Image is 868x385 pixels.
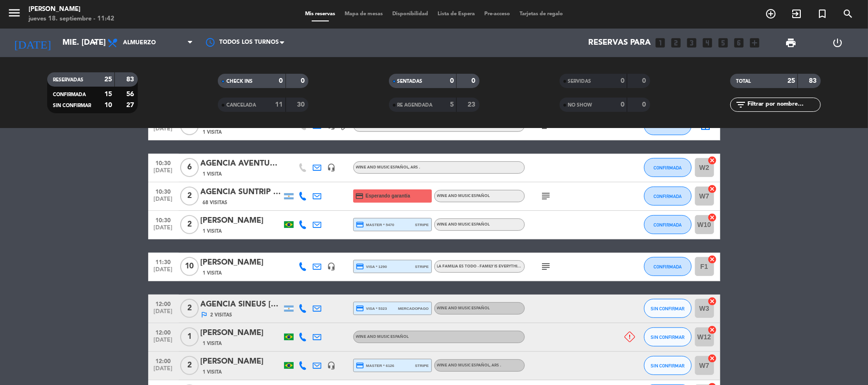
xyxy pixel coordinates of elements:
strong: 10 [104,102,112,109]
span: RESERVADAS [53,78,83,82]
span: stripe [415,363,429,369]
span: SIN CONFIRMAR [651,363,684,368]
div: LOG OUT [814,29,861,57]
span: [DATE] [152,168,175,178]
i: [DATE] [7,32,58,53]
span: 11:30 [152,256,175,267]
i: headset_mic [327,361,336,370]
button: SIN CONFIRMAR [644,299,692,318]
i: looks_3 [685,37,698,49]
i: cancel [708,325,717,335]
div: jueves 18. septiembre - 11:42 [29,14,114,24]
strong: 0 [279,78,283,84]
span: SIN CONFIRMAR [651,335,684,340]
i: credit_card [356,304,365,313]
strong: 27 [126,102,136,109]
i: cancel [708,296,717,306]
span: SIN CONFIRMAR [651,306,684,311]
i: cancel [708,184,717,194]
span: master * 6126 [356,361,395,370]
span: CONFIRMADA [654,194,682,199]
span: Wine and Music Español [437,194,490,198]
div: [PERSON_NAME] [201,257,282,269]
span: 2 [180,187,199,206]
span: 2 [180,356,199,375]
strong: 0 [301,78,306,84]
strong: 0 [642,78,648,84]
span: Mis reservas [300,11,340,17]
span: stripe [415,222,429,228]
strong: 0 [471,78,477,84]
span: visa * 1290 [356,262,387,271]
button: CONFIRMADA [644,187,692,206]
span: CONFIRMADA [654,165,682,170]
span: Wine and Music Español [356,335,409,339]
strong: 0 [621,101,624,108]
div: [PERSON_NAME] [29,5,114,14]
i: credit_card [356,361,365,370]
span: CONFIRMADA [53,92,86,97]
span: 6 [180,158,199,177]
div: [PERSON_NAME] [201,355,282,368]
span: 2 Visitas [211,311,233,319]
i: subject [541,261,552,272]
i: looks_6 [733,37,745,49]
span: [DATE] [152,267,175,277]
span: stripe [415,264,429,270]
span: Pre-acceso [480,11,515,17]
span: 10:30 [152,214,175,225]
div: AGENCIA SUNTRIP [PERSON_NAME] x2 [201,186,282,198]
span: [DATE] [152,365,175,376]
i: cancel [708,255,717,264]
strong: 30 [297,101,306,108]
span: [DATE] [152,308,175,319]
i: search [842,8,854,20]
strong: 15 [104,91,112,98]
i: credit_card [356,192,364,200]
i: credit_card [356,220,365,229]
span: CHECK INS [226,79,253,84]
strong: 25 [787,78,795,84]
i: headset_mic [327,163,336,172]
div: [PERSON_NAME] [201,215,282,227]
i: subject [541,190,552,202]
span: 1 Visita [203,128,222,136]
button: SIN CONFIRMAR [644,327,692,346]
i: menu [7,6,21,20]
span: Wine and Music Español [437,364,501,367]
i: turned_in_not [817,8,828,20]
span: [DATE] [152,196,175,207]
span: Wine and Music Español [437,306,490,310]
i: looks_5 [717,37,729,49]
span: master * 5470 [356,220,395,229]
span: RE AGENDADA [398,103,433,108]
strong: 23 [468,101,477,108]
span: SERVIDAS [568,79,592,84]
span: print [785,37,797,49]
span: 2 [180,299,199,318]
span: Reservas para [588,39,651,48]
span: 1 [180,327,199,346]
span: Wine and Music Español [356,166,420,169]
button: CONFIRMADA [644,158,692,177]
span: visa * 5323 [356,304,387,313]
span: CONFIRMADA [654,222,682,227]
i: cancel [708,213,717,222]
input: Filtrar por nombre... [746,99,820,110]
span: [DATE] [152,225,175,236]
strong: 0 [642,101,648,108]
strong: 56 [126,91,136,98]
i: add_box [748,37,761,49]
span: Almuerzo [123,39,156,46]
span: Esperando garantía [366,192,410,200]
span: 1 Visita [203,227,222,235]
span: 68 Visitas [203,199,228,207]
span: 2 [180,215,199,234]
strong: 0 [450,78,454,84]
i: add_circle_outline [765,8,776,20]
strong: 25 [104,76,112,83]
i: outlined_flag [201,311,208,318]
span: Disponibilidad [388,11,433,17]
strong: 83 [809,78,818,84]
span: CANCELADA [226,103,256,108]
